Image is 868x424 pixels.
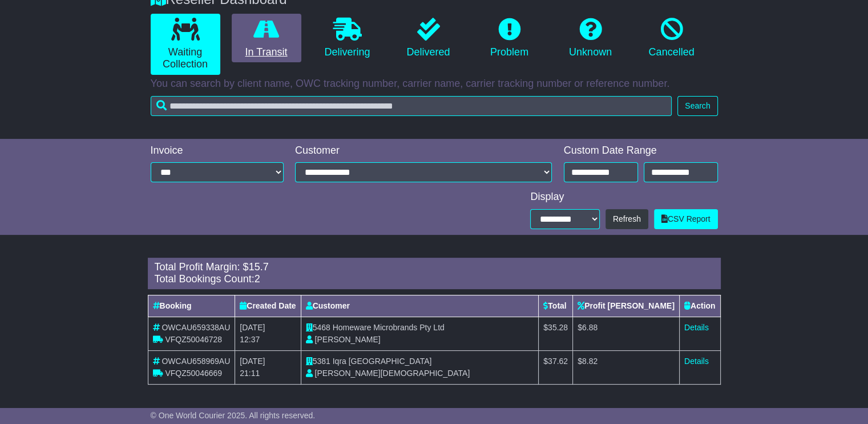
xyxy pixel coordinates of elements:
[539,295,573,317] th: Total
[162,357,230,366] span: OWCAU658969AU
[155,273,714,286] div: Total Bookings Count:
[548,357,568,366] span: 37.62
[394,14,463,63] a: Delivered
[333,357,432,366] span: Iqra [GEOGRAPHIC_DATA]
[556,14,625,63] a: Unknown
[295,145,552,157] div: Customer
[240,323,265,332] span: [DATE]
[677,96,717,116] button: Search
[679,295,720,317] th: Action
[240,357,265,366] span: [DATE]
[313,323,330,332] span: 5468
[573,317,680,350] td: $
[151,14,220,75] a: Waiting Collection
[151,411,316,420] span: © One World Courier 2025. All rights reserved.
[249,261,269,273] span: 15.7
[235,295,301,317] th: Created Date
[255,273,260,285] span: 2
[548,323,568,332] span: 35.28
[155,261,714,274] div: Total Profit Margin: $
[313,14,382,63] a: Delivering
[151,78,718,90] p: You can search by client name, OWC tracking number, carrier name, carrier tracking number or refe...
[240,335,260,344] span: 12:37
[301,295,539,317] th: Customer
[165,335,222,344] span: VFQZ50046728
[573,295,680,317] th: Profit [PERSON_NAME]
[654,209,718,229] a: CSV Report
[637,14,706,63] a: Cancelled
[333,323,445,332] span: Homeware Microbrands Pty Ltd
[313,357,330,366] span: 5381
[314,335,380,344] span: [PERSON_NAME]
[148,295,235,317] th: Booking
[582,357,597,366] span: 8.82
[684,323,709,332] a: Details
[530,191,717,203] div: Display
[539,317,573,350] td: $
[165,369,222,378] span: VFQZ50046669
[240,369,260,378] span: 21:11
[314,369,470,378] span: [PERSON_NAME][DEMOGRAPHIC_DATA]
[151,145,284,157] div: Invoice
[539,350,573,384] td: $
[684,357,709,366] a: Details
[162,323,230,332] span: OWCAU659338AU
[475,14,544,63] a: Problem
[232,14,301,63] a: In Transit
[564,145,718,157] div: Custom Date Range
[605,209,648,229] button: Refresh
[573,350,680,384] td: $
[582,323,597,332] span: 6.88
